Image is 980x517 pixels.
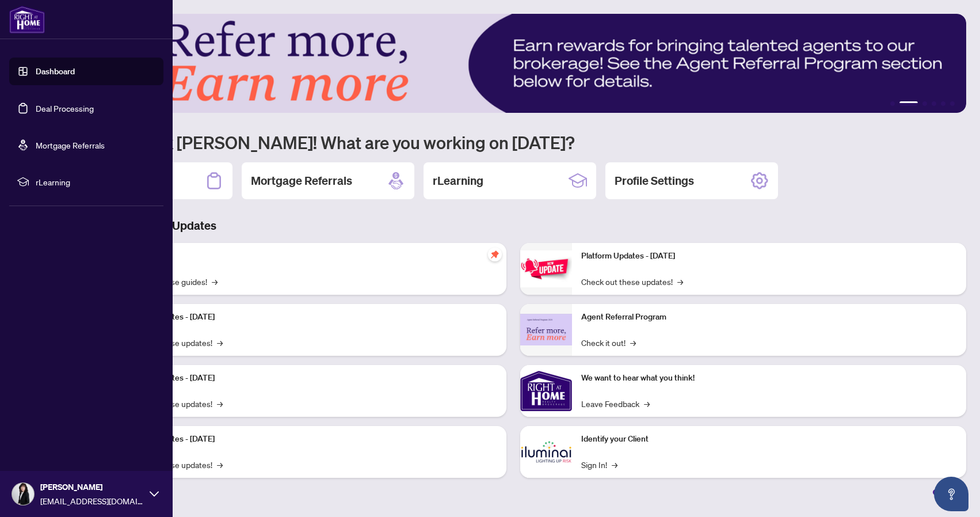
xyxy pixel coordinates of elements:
h3: Brokerage & Industry Updates [60,218,966,234]
a: Sign In!→ [581,458,617,471]
p: Platform Updates - [DATE] [121,372,497,385]
span: rLearning [36,176,155,188]
span: → [212,275,218,288]
img: Agent Referral Program [520,314,572,345]
p: Platform Updates - [DATE] [121,433,497,446]
img: Slide 1 [60,14,966,113]
span: → [630,336,636,349]
p: Agent Referral Program [581,311,958,324]
a: Check out these updates!→ [581,275,683,288]
a: Deal Processing [36,103,94,113]
h2: Mortgage Referrals [251,173,352,189]
p: We want to hear what you think! [581,372,958,385]
p: Platform Updates - [DATE] [121,311,497,324]
a: Mortgage Referrals [36,140,105,150]
button: 1 [890,101,895,106]
img: Profile Icon [12,483,34,505]
span: [PERSON_NAME] [40,481,144,493]
a: Dashboard [36,66,75,77]
img: Platform Updates - June 23, 2025 [520,250,572,287]
button: 4 [932,101,936,106]
p: Identify your Client [581,433,958,446]
span: → [677,275,683,288]
p: Self-Help [121,250,497,263]
span: [EMAIL_ADDRESS][DOMAIN_NAME] [40,495,144,507]
button: 6 [950,101,955,106]
h2: rLearning [433,173,483,189]
h2: Profile Settings [615,173,694,189]
img: logo [9,6,45,33]
img: We want to hear what you think! [520,365,572,417]
span: → [612,458,617,471]
img: Identify your Client [520,426,572,478]
a: Check it out!→ [581,336,636,349]
button: 2 [899,101,918,106]
span: pushpin [488,248,502,261]
span: → [644,397,650,410]
span: → [217,458,223,471]
p: Platform Updates - [DATE] [581,250,958,263]
a: Leave Feedback→ [581,397,650,410]
button: Open asap [934,477,968,511]
span: → [217,336,223,349]
button: 5 [941,101,945,106]
h1: Welcome back [PERSON_NAME]! What are you working on [DATE]? [60,131,966,153]
span: → [217,397,223,410]
button: 3 [922,101,927,106]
